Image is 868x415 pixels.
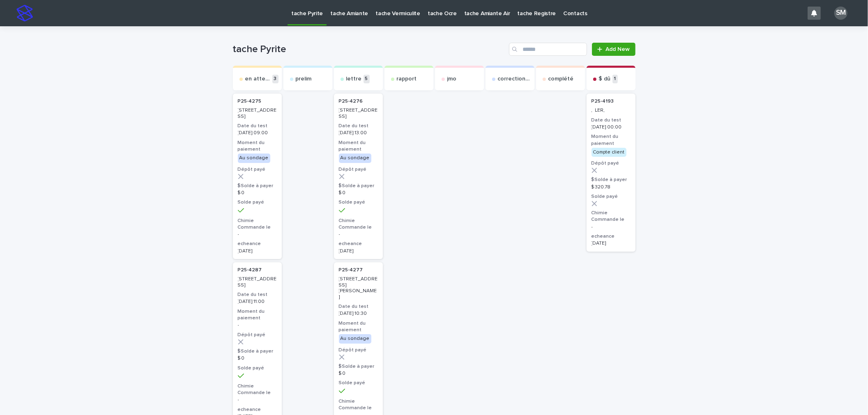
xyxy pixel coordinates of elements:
a: P25-4275 [STREET_ADDRESS]Date du test[DATE] 09:00Moment du paiementAu sondageDépôt payé$Solde à p... [233,94,282,259]
h3: Date du test [238,291,277,298]
p: [STREET_ADDRESS] [339,108,378,119]
span: Add New [606,46,630,52]
p: [DATE] [238,248,277,254]
h3: Dépôt payé [339,166,378,173]
p: $ 320.78 [592,184,631,190]
div: SM [834,7,847,20]
div: Au sondage [339,154,371,163]
p: [STREET_ADDRESS] [238,276,277,288]
h3: Chimie Commande le [238,383,277,396]
p: 3 [272,75,279,83]
a: P25-4276 [STREET_ADDRESS]Date du test[DATE] 13:00Moment du paiementAu sondageDépôt payé$Solde à p... [334,94,383,259]
p: [DATE] 09:00 [238,130,277,136]
h3: $Solde à payer [238,348,277,355]
p: lettre [346,76,362,83]
h3: Chimie Commande le [339,218,378,231]
h3: echeance [238,406,277,413]
h3: Chimie Commande le [339,398,378,411]
h3: Date du test [592,117,631,124]
p: [DATE] [339,248,378,254]
p: - [238,232,277,237]
p: rapport [397,76,417,83]
h3: Moment du paiement [238,140,277,153]
p: - [339,232,378,237]
h3: Moment du paiement [339,320,378,333]
h3: Moment du paiement [238,308,277,321]
p: P25-4193 [592,99,614,104]
h3: Date du test [339,303,378,310]
h3: Solde payé [238,199,277,206]
h3: Dépôt payé [238,166,277,173]
p: [DATE] 00:00 [592,124,631,130]
h3: Moment du paiement [339,140,378,153]
p: - [238,397,277,403]
p: [DATE] [592,241,631,246]
h3: Solde payé [592,193,631,200]
p: [STREET_ADDRESS] [238,108,277,119]
div: Au sondage [339,334,371,343]
p: [DATE] 11:00 [238,299,277,305]
a: P25-4193 , LER,Date du test[DATE] 00:00Moment du paiementCompte clientDépôt payé$Solde à payer$ 3... [587,94,635,252]
div: Au sondage [238,154,270,163]
h3: Chimie Commande le [238,218,277,231]
p: 5 [364,75,370,83]
p: P25-4276 [339,99,363,104]
p: P25-4287 [238,267,262,273]
p: P25-4275 [238,99,262,104]
p: $ 0 [339,371,378,376]
h3: $Solde à payer [238,183,277,189]
h3: $Solde à payer [339,183,378,189]
input: Search [509,43,587,56]
p: $ 0 [238,355,277,361]
p: - [592,224,631,230]
h3: echeance [238,241,277,247]
p: [STREET_ADDRESS][PERSON_NAME] [339,276,378,300]
p: en attente [245,76,271,83]
p: [DATE] 10:30 [339,311,378,316]
p: $ 0 [339,190,378,196]
h3: Solde payé [339,380,378,386]
p: - [238,322,277,328]
p: , LER, [592,108,631,113]
h3: Date du test [339,123,378,129]
img: stacker-logo-s-only.png [16,5,33,21]
h1: tache Pyrite [233,44,506,55]
h3: echeance [592,233,631,240]
h3: Dépôt payé [592,160,631,167]
h3: Chimie Commande le [592,210,631,223]
p: $ 0 [238,190,277,196]
p: prelim [296,76,312,83]
p: 1 [612,75,618,83]
div: Compte client [592,148,626,157]
h3: Dépôt payé [238,332,277,338]
h3: Solde payé [238,365,277,371]
p: correction exp [498,76,531,83]
h3: $Solde à payer [592,177,631,183]
h3: Solde payé [339,199,378,206]
a: Add New [592,43,635,56]
p: $ dû [599,76,611,83]
p: P25-4277 [339,267,363,273]
h3: Date du test [238,123,277,129]
h3: Moment du paiement [592,133,631,147]
h3: Dépôt payé [339,347,378,353]
p: complété [548,76,574,83]
h3: echeance [339,241,378,247]
p: jmo [447,76,457,83]
p: [DATE] 13:00 [339,130,378,136]
h3: $Solde à payer [339,363,378,370]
